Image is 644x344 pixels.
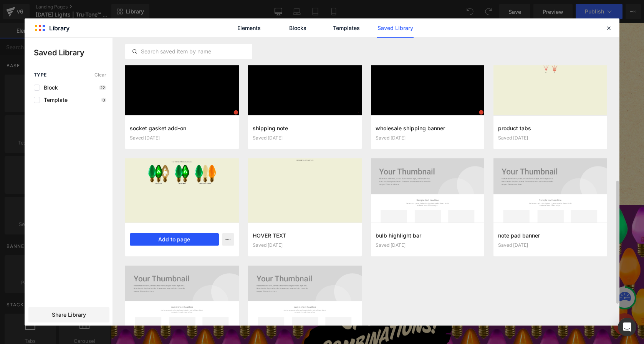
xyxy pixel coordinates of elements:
a: Blocks [280,18,316,38]
h3: wholesale shipping banner [376,124,480,132]
h3: HOVER TEXT [253,231,357,239]
input: Search saved item by name [126,47,252,56]
button: Add to page [130,233,219,246]
span: Type [34,72,47,78]
div: Saved [DATE] [498,135,603,141]
div: Saved [DATE] [253,243,357,248]
p: 22 [99,85,106,90]
p: 0 [101,98,106,102]
h3: note pad banner [498,231,603,239]
h3: shipping note [253,124,357,132]
span: Template [40,97,68,103]
a: Elements [231,18,267,38]
span: Clear [94,72,106,78]
p: OUR [DATE] SETS HAVE [267,38,487,51]
h3: socket gasket add-on [130,124,234,132]
div: Saved [DATE] [376,243,480,248]
p: DISAPPEARED INTO THE NIGHT [267,51,487,63]
span: Share Library [52,311,86,319]
div: Open Intercom Messenger [618,318,636,336]
div: Saved [DATE] [253,135,357,141]
p: Saved Library [34,47,113,58]
h3: bulb highlight bar [376,231,480,239]
div: Saved [DATE] [130,135,234,141]
div: Saved [DATE] [498,243,603,248]
div: Chat widget toggle [502,290,525,312]
span: Block [40,85,58,91]
img: Chat Button [502,290,525,312]
a: Templates [328,18,365,38]
a: SHOP BULBS [345,151,409,169]
h3: product tabs [498,124,603,132]
a: Saved Library [377,18,414,38]
div: Saved [DATE] [376,135,480,141]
